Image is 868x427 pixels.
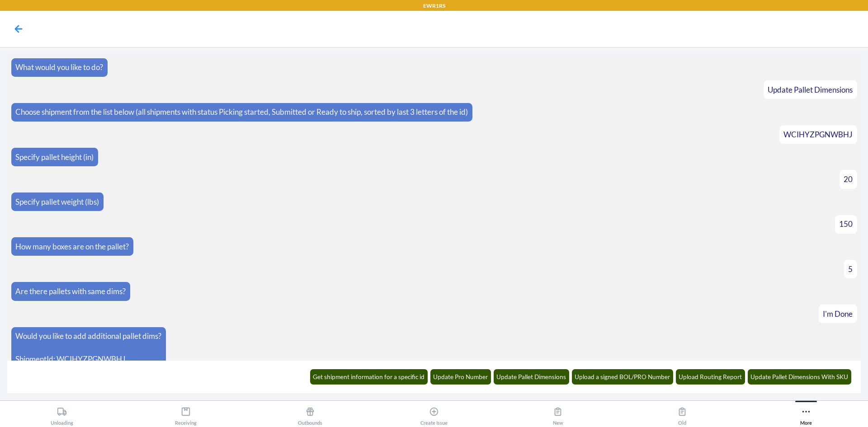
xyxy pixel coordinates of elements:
p: ShipmentId: WCIHYZPGNWBHJ Dims Entered: [15,353,161,376]
button: New [496,401,620,426]
button: More [744,401,868,426]
p: How many boxes are on the pallet? [15,241,129,253]
div: Unloading [51,403,73,426]
span: Update Pallet Dimensions [768,85,853,94]
span: WCIHYZPGNWBHJ [783,130,853,139]
button: Create Issue [372,401,496,426]
p: Specify pallet height (in) [15,151,94,163]
span: 150 [839,219,853,229]
p: Would you like to add additional pallet dims? [15,330,161,342]
span: 20 [844,174,853,184]
button: Update Pallet Dimensions With SKU [748,369,852,385]
div: Old [677,403,687,426]
p: Choose shipment from the list below (all shipments with status Picking started, Submitted or Read... [15,106,468,118]
button: Get shipment information for a specific id [310,369,428,385]
button: Update Pro Number [430,369,491,385]
div: Create Issue [420,403,448,426]
button: Old [620,401,744,426]
p: Specify pallet weight (lbs) [15,196,99,208]
button: Upload a signed BOL/PRO Number [572,369,674,385]
button: Upload Routing Report [676,369,745,385]
div: Receiving [175,403,197,426]
button: Outbounds [248,401,372,426]
div: More [800,403,812,426]
p: Are there pallets with same dims? [15,286,126,297]
p: What would you like to do? [15,61,103,73]
div: Outbounds [298,403,322,426]
div: New [553,403,563,426]
span: I'm Done [823,309,853,319]
button: Receiving [124,401,248,426]
p: EWR1RS [423,2,445,10]
button: Update Pallet Dimensions [494,369,570,385]
span: 5 [848,264,853,274]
